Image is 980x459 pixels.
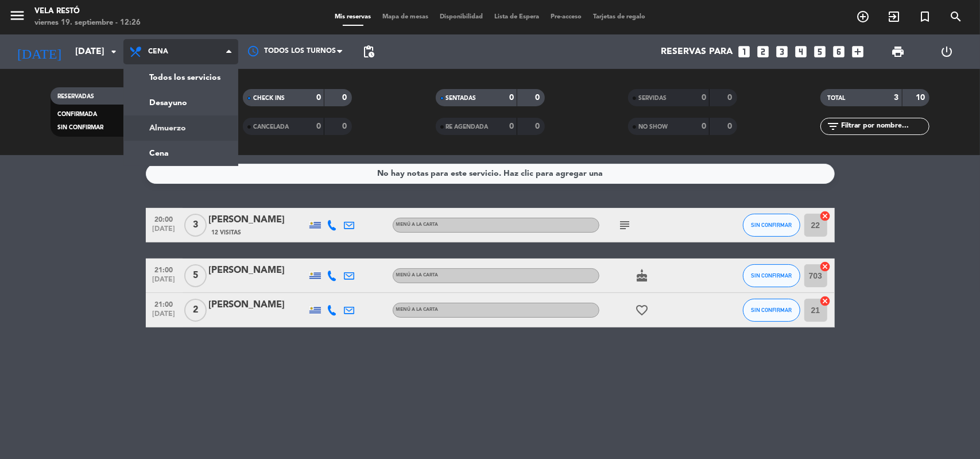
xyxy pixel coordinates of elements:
[184,264,207,287] span: 5
[743,214,800,237] button: SIN CONFIRMAR
[891,45,905,59] span: print
[396,222,439,227] span: Menú a la carta
[702,122,706,130] strong: 0
[9,7,26,28] button: menu
[150,212,179,225] span: 20:00
[150,263,179,276] span: 21:00
[446,124,489,130] span: RE AGENDADA
[737,44,752,59] i: looks_one
[434,14,489,20] span: Disponibilidad
[212,228,242,237] span: 12 Visitas
[636,269,649,283] i: cake
[751,272,792,279] span: SIN CONFIRMAR
[377,167,603,180] div: No hay notas para este servicio. Haz clic para agregar una
[856,10,870,24] i: add_circle_outline
[727,94,734,102] strong: 0
[743,299,800,322] button: SIN CONFIRMAR
[743,264,800,287] button: SIN CONFIRMAR
[253,124,289,130] span: CANCELADA
[343,94,350,102] strong: 0
[509,122,514,130] strong: 0
[940,45,954,59] i: power_settings_new
[509,94,514,102] strong: 0
[148,48,168,56] span: Cena
[209,263,307,278] div: [PERSON_NAME]
[150,225,179,238] span: [DATE]
[820,210,831,222] i: cancel
[727,122,734,130] strong: 0
[57,125,103,130] span: SIN CONFIRMAR
[949,10,963,24] i: search
[253,95,285,101] span: CHECK INS
[489,14,545,20] span: Lista de Espera
[820,261,831,272] i: cancel
[638,95,667,101] span: SERVIDAS
[9,7,26,24] i: menu
[316,94,321,102] strong: 0
[184,299,207,322] span: 2
[661,47,733,57] span: Reservas para
[329,14,377,20] span: Mis reservas
[377,14,434,20] span: Mapa de mesas
[775,44,790,59] i: looks_3
[587,14,651,20] span: Tarjetas de regalo
[751,307,792,313] span: SIN CONFIRMAR
[535,94,542,102] strong: 0
[813,44,828,59] i: looks_5
[916,94,927,102] strong: 10
[150,297,179,310] span: 21:00
[34,6,141,17] div: Vela Restó
[618,218,632,232] i: subject
[9,39,69,64] i: [DATE]
[820,295,831,307] i: cancel
[894,94,899,102] strong: 3
[343,122,350,130] strong: 0
[150,276,179,289] span: [DATE]
[636,303,649,317] i: favorite_border
[545,14,587,20] span: Pre-acceso
[887,10,901,24] i: exit_to_app
[756,44,771,59] i: looks_two
[923,34,971,69] div: LOG OUT
[209,213,307,227] div: [PERSON_NAME]
[446,95,477,101] span: SENTADAS
[124,90,238,115] a: Desayuno
[57,111,97,117] span: CONFIRMADA
[535,122,542,130] strong: 0
[827,95,845,101] span: TOTAL
[34,17,141,29] div: viernes 19. septiembre - 12:26
[702,94,706,102] strong: 0
[316,122,321,130] strong: 0
[396,273,439,277] span: Menú a la carta
[107,45,121,59] i: arrow_drop_down
[751,222,792,228] span: SIN CONFIRMAR
[124,141,238,166] a: Cena
[124,115,238,141] a: Almuerzo
[918,10,932,24] i: turned_in_not
[57,94,94,99] span: RESERVADAS
[840,120,929,133] input: Filtrar por nombre...
[638,124,668,130] span: NO SHOW
[150,310,179,323] span: [DATE]
[851,44,866,59] i: add_box
[794,44,809,59] i: looks_4
[832,44,847,59] i: looks_6
[124,65,238,90] a: Todos los servicios
[396,307,439,312] span: Menú a la carta
[209,298,307,313] div: [PERSON_NAME]
[184,214,207,237] span: 3
[362,45,375,59] span: pending_actions
[826,119,840,133] i: filter_list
